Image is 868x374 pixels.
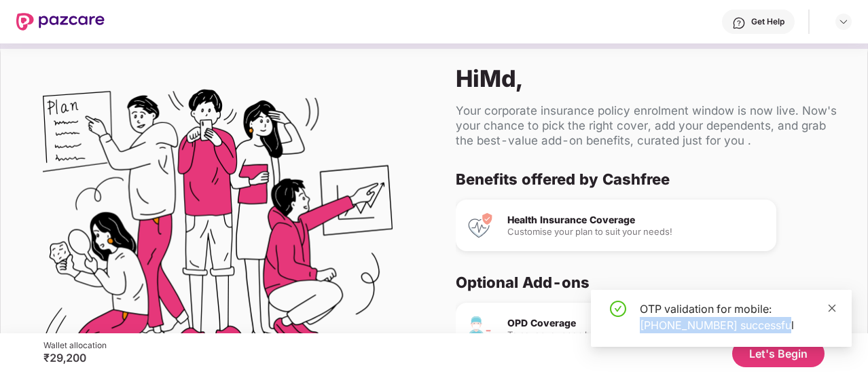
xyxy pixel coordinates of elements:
[456,64,846,92] div: Hi Md ,
[467,212,494,239] img: Health Insurance Coverage
[610,301,626,317] span: check-circle
[456,273,835,292] div: Optional Add-ons
[751,16,784,27] div: Get Help
[507,318,765,328] div: OPD Coverage
[467,315,494,342] img: OPD Coverage
[827,303,837,313] span: close
[507,215,765,225] div: Health Insurance Coverage
[456,103,846,148] div: Your corporate insurance policy enrolment window is now live. Now's your chance to pick the right...
[640,301,835,333] div: OTP validation for mobile: [PHONE_NUMBER] successful
[732,16,746,30] img: svg+xml;base64,PHN2ZyBpZD0iSGVscC0zMngzMiIgeG1sbnM9Imh0dHA6Ly93d3cudzMub3JnLzIwMDAvc3ZnIiB3aWR0aD...
[16,13,105,31] img: New Pazcare Logo
[507,331,765,339] div: To cover your non hospitalisation expenses
[456,170,835,189] div: Benefits offered by Cashfree
[507,227,765,236] div: Customise your plan to suit your needs!
[43,351,107,364] div: ₹29,200
[838,16,849,27] img: svg+xml;base64,PHN2ZyBpZD0iRHJvcGRvd24tMzJ4MzIiIHhtbG5zPSJodHRwOi8vd3d3LnczLm9yZy8yMDAwL3N2ZyIgd2...
[43,340,107,351] div: Wallet allocation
